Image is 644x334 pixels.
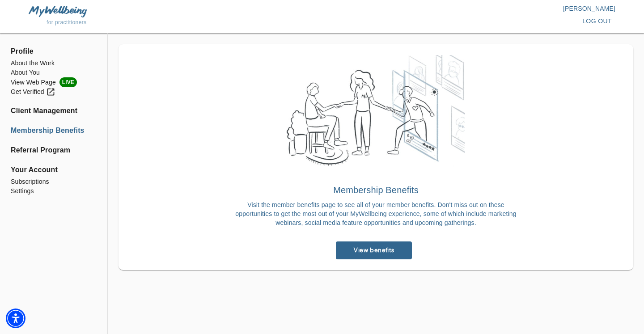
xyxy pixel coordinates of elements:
[11,125,97,136] a: Membership Benefits
[11,177,97,186] a: Subscriptions
[235,200,517,227] p: Visit the member benefits page to see all of your member benefits. Don't miss out on these opport...
[11,59,97,68] a: About the Work
[336,241,412,259] a: View benefits
[11,165,97,175] span: Your Account
[11,87,97,97] a: Get Verified
[286,55,465,166] img: Welcome
[322,4,615,13] p: [PERSON_NAME]
[11,77,97,87] a: View Web PageLIVE
[11,145,97,156] a: Referral Program
[339,246,408,254] span: View benefits
[11,186,97,196] a: Settings
[579,13,615,30] button: log out
[11,68,97,77] a: About You
[11,46,97,57] span: Profile
[11,77,97,87] li: View Web Page
[47,19,87,25] span: for practitioners
[11,87,55,97] div: Get Verified
[582,16,612,27] span: log out
[29,6,87,17] img: MyWellbeing
[11,106,97,116] a: Client Management
[6,309,25,328] div: Accessibility Menu
[59,77,77,87] span: LIVE
[235,183,517,197] h6: Membership Benefits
